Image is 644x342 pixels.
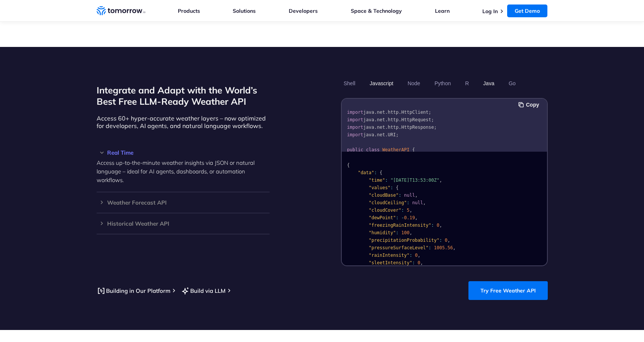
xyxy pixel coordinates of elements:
[368,260,412,265] span: "sleetIntensity"
[97,221,270,226] h3: Historical Weather API
[97,286,170,295] a: Building in Our Platform
[233,8,256,14] a: Solutions
[181,286,226,295] a: Build via LLM
[385,125,388,130] span: .
[382,147,409,152] span: WeatherAPI
[404,215,415,220] span: 0.19
[396,215,399,220] span: :
[289,8,318,14] a: Developers
[97,84,270,107] h2: Integrate and Adapt with the World’s Best Free LLM-Ready Weather API
[374,125,377,130] span: .
[406,200,409,205] span: :
[368,185,390,190] span: "values"
[374,117,377,122] span: .
[377,125,385,130] span: net
[368,230,395,235] span: "humidity"
[97,115,270,130] p: Access 60+ hyper-accurate weather layers – now optimized for developers, AI agents, and natural l...
[388,132,396,137] span: URI
[401,215,404,220] span: -
[368,193,398,198] span: "cloudBase"
[401,230,409,235] span: 100
[363,110,374,115] span: java
[374,170,377,175] span: :
[399,193,401,198] span: :
[368,200,406,205] span: "cloudCeiling"
[368,223,431,228] span: "freezingRainIntensity"
[178,8,200,14] a: Products
[97,200,270,205] h3: Weather Forecast API
[445,238,447,243] span: 0
[366,147,379,152] span: class
[462,77,471,90] button: R
[412,147,415,152] span: {
[363,125,374,130] span: java
[404,193,415,198] span: null
[439,178,442,183] span: ,
[405,77,423,90] button: Node
[468,281,548,300] a: Try Free Weather API
[412,260,415,265] span: :
[368,208,401,213] span: "cloudCover"
[377,132,385,137] span: net
[507,5,547,17] a: Get Demo
[368,178,385,183] span: "time"
[506,77,518,90] button: Go
[428,110,431,115] span: ;
[399,117,401,122] span: .
[368,245,428,250] span: "pressureSurfaceLevel"
[409,208,412,213] span: ,
[388,125,399,130] span: http
[409,253,412,258] span: :
[435,8,450,14] a: Learn
[390,185,393,190] span: :
[347,132,363,137] span: import
[423,200,426,205] span: ,
[401,208,404,213] span: :
[431,223,433,228] span: :
[434,245,453,250] span: 1005.56
[480,77,497,90] button: Java
[453,245,455,250] span: ,
[347,163,350,168] span: {
[97,150,270,155] h3: Real Time
[347,110,363,115] span: import
[363,132,374,137] span: java
[401,110,428,115] span: HttpClient
[385,178,388,183] span: :
[447,238,450,243] span: ,
[396,132,399,137] span: ;
[415,193,417,198] span: ,
[417,260,420,265] span: 0
[368,238,439,243] span: "precipitationProbability"
[439,223,442,228] span: ,
[401,117,431,122] span: HttpRequest
[412,200,423,205] span: null
[347,117,363,122] span: import
[432,77,453,90] button: Python
[518,101,541,109] button: Copy
[399,125,401,130] span: .
[367,77,396,90] button: Javascript
[409,230,412,235] span: ,
[396,185,399,190] span: {
[385,110,388,115] span: .
[385,132,388,137] span: .
[363,117,374,122] span: java
[388,110,399,115] span: http
[377,110,385,115] span: net
[374,132,377,137] span: .
[428,245,431,250] span: :
[401,125,434,130] span: HttpResponse
[379,170,382,175] span: {
[482,8,498,15] a: Log In
[415,253,417,258] span: 0
[396,230,399,235] span: :
[347,125,363,130] span: import
[431,117,434,122] span: ;
[97,5,145,17] a: Home link
[436,223,439,228] span: 0
[358,170,374,175] span: "data"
